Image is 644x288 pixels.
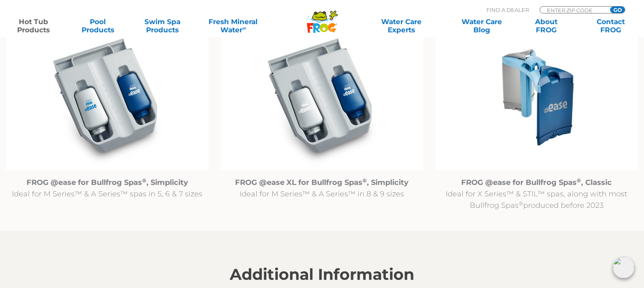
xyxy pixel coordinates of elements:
img: openIcon [613,257,634,278]
a: Water CareExperts [360,18,442,34]
sup: ∞ [242,25,246,31]
sup: ® [362,177,367,184]
a: Fresh MineralWater∞ [202,18,265,34]
input: Zip Code Form [546,7,601,13]
a: AboutFROG [521,18,571,34]
a: PoolProducts [73,18,123,34]
input: GO [610,7,625,13]
a: Swim SpaProducts [137,18,187,34]
h2: Additional Information [71,265,573,283]
sup: ® [519,200,523,207]
p: Ideal for X Series™ & STIL™ spas, along with most Bullfrog Spas produced before 2023 [435,177,638,211]
a: ContactFROG [586,18,636,34]
strong: FROG @ease for Bullfrog Spas , Classic [461,178,612,187]
strong: FROG @ease XL for Bullfrog Spas , Simplicity [235,178,409,187]
p: Ideal for M Series™ & A Series™ spas in 5, 6 & 7 sizes [6,177,209,200]
img: Untitled design (94) [435,24,638,171]
p: Find A Dealer [486,6,529,13]
img: @ease_Bullfrog_FROG @easeXL for Bullfrog Spas with Filter [221,24,423,171]
sup: ® [142,177,147,184]
p: Ideal for M Series™ & A Series™ in 8 & 9 sizes [221,177,423,200]
a: Hot TubProducts [8,18,58,34]
a: Water CareBlog [457,18,507,34]
img: @ease_Bullfrog_FROG @ease R180 for Bullfrog Spas with Filter [6,24,209,171]
sup: ® [577,177,581,184]
strong: FROG @ease for Bullfrog Spas , Simplicity [27,178,188,187]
